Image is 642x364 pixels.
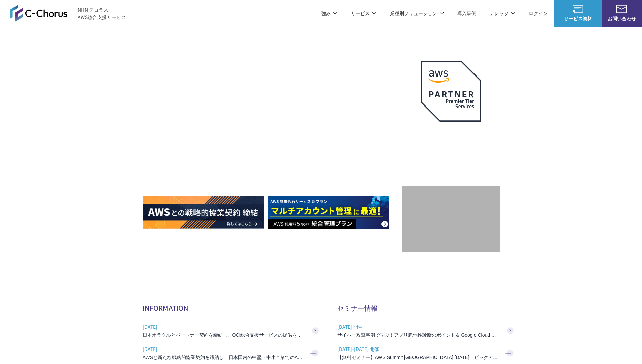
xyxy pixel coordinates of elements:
p: 最上位プレミアティア サービスパートナー [412,130,489,156]
a: 導入事例 [457,10,476,17]
h1: AWS ジャーニーの 成功を実現 [143,111,402,176]
span: お問い合わせ [602,15,642,22]
span: NHN テコラス AWS総合支援サービス [78,6,126,21]
a: [DATE] AWSと新たな戦略的協業契約を締結し、日本国内の中堅・中小企業でのAWS活用を加速 [143,342,321,364]
img: AWS総合支援サービス C-Chorus サービス資料 [573,5,583,13]
img: 契約件数 [416,196,486,246]
img: AWSとの戦略的協業契約 締結 [143,196,264,229]
span: サービス資料 [554,15,602,22]
a: [DATE] 開催 サイバー攻撃事例で学ぶ！アプリ脆弱性診断のポイント＆ Google Cloud セキュリティ対策 [337,320,516,342]
img: AWSプレミアティアサービスパートナー [421,61,481,122]
h2: INFORMATION [143,303,321,313]
span: [DATE] [143,322,304,332]
img: AWS請求代行サービス 統合管理プラン [268,196,389,229]
h2: セミナー情報 [337,303,516,313]
em: AWS [443,130,458,140]
p: 強み [321,10,337,17]
a: [DATE] 日本オラクルとパートナー契約を締結し、OCI総合支援サービスの提供を開始 [143,320,321,342]
a: ログイン [529,10,548,17]
h3: サイバー攻撃事例で学ぶ！アプリ脆弱性診断のポイント＆ Google Cloud セキュリティ対策 [337,332,499,338]
p: ナレッジ [490,10,515,17]
h3: AWSと新たな戦略的協業契約を締結し、日本国内の中堅・中小企業でのAWS活用を加速 [143,354,304,361]
img: AWS総合支援サービス C-Chorus [10,5,67,21]
a: AWS総合支援サービス C-Chorus NHN テコラスAWS総合支援サービス [10,5,126,21]
p: サービス [351,10,376,17]
span: [DATE]-[DATE] 開催 [337,344,499,354]
span: [DATE] [143,344,304,354]
span: [DATE] 開催 [337,322,499,332]
h3: 日本オラクルとパートナー契約を締結し、OCI総合支援サービスの提供を開始 [143,332,304,338]
h3: 【無料セミナー】AWS Summit [GEOGRAPHIC_DATA] [DATE] ピックアップセッション [337,354,499,361]
a: [DATE]-[DATE] 開催 【無料セミナー】AWS Summit [GEOGRAPHIC_DATA] [DATE] ピックアップセッション [337,342,516,364]
p: AWSの導入からコスト削減、 構成・運用の最適化からデータ活用まで 規模や業種業態を問わない マネージドサービスで [143,74,402,104]
img: お問い合わせ [616,5,627,13]
p: 業種別ソリューション [390,10,444,17]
